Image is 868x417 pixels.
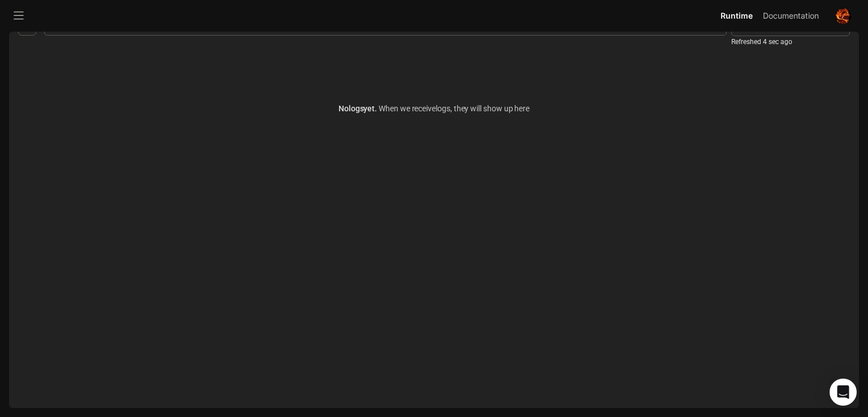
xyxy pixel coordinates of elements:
[721,9,753,23] span: Runtime
[763,9,819,23] span: Documentation
[832,5,854,27] button: User avatar
[835,8,851,24] img: User avatar
[716,5,757,27] a: Runtime
[758,5,827,27] a: Documentation
[830,379,857,406] div: Open Intercom Messenger
[731,37,792,47] article: Refreshed 4 sec ago
[377,104,530,113] span: When we receive logs , they will show up here
[8,6,29,26] button: open drawer
[338,102,530,115] article: No logs yet.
